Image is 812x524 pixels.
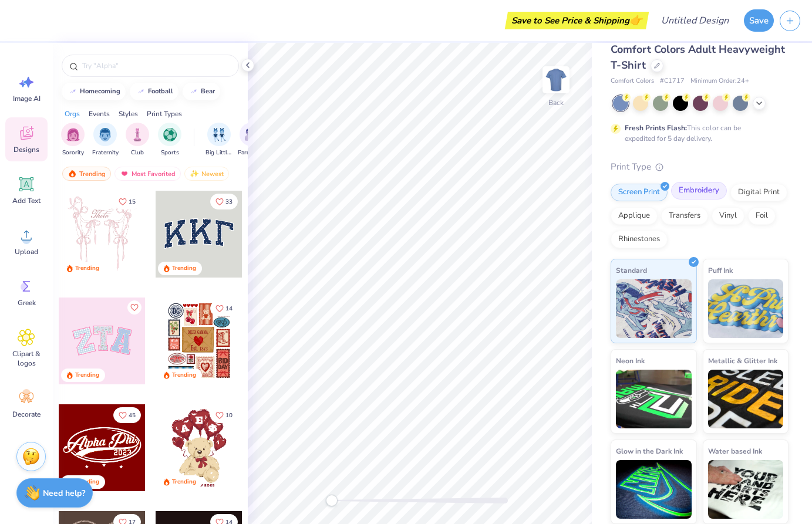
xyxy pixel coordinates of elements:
[66,128,80,141] img: Sorority Image
[225,413,233,418] span: 10
[129,413,136,418] span: 45
[189,88,198,95] img: trend_line.gif
[18,298,36,307] span: Greek
[730,184,787,201] div: Digital Print
[131,148,144,157] span: Club
[12,196,41,205] span: Add Text
[190,170,199,178] img: newest.gif
[126,123,149,157] button: filter button
[548,97,564,108] div: Back
[708,445,762,457] span: Water based Ink
[120,170,129,178] img: most_fav.gif
[205,148,233,157] span: Big Little Reveal
[611,76,654,86] span: Comfort Colors
[708,264,733,276] span: Puff Ink
[625,123,769,144] div: This color can be expedited for 5 day delivery.
[616,264,647,276] span: Standard
[61,123,85,157] div: filter for Sorority
[68,170,77,178] img: trending.gif
[611,160,789,174] div: Print Type
[210,300,238,316] button: Like
[616,279,692,338] img: Standard
[148,88,173,94] div: football
[61,123,85,157] button: filter button
[12,410,41,419] span: Decorate
[172,478,196,486] div: Trending
[326,495,338,506] div: Accessibility label
[89,109,110,119] div: Events
[130,83,178,100] button: football
[129,199,136,205] span: 15
[225,199,233,205] span: 33
[611,231,668,248] div: Rhinestones
[712,207,744,225] div: Vinyl
[92,123,119,157] div: filter for Fraternity
[671,182,727,200] div: Embroidery
[62,167,111,181] div: Trending
[629,13,642,27] span: 👉
[184,167,229,181] div: Newest
[708,460,784,519] img: Water based Ink
[748,207,776,225] div: Foil
[172,371,196,380] div: Trending
[92,123,119,157] button: filter button
[508,12,646,29] div: Save to See Price & Shipping
[183,83,220,100] button: bear
[65,109,80,119] div: Orgs
[625,123,687,133] strong: Fresh Prints Flash:
[690,76,749,86] span: Minimum Order: 24 +
[611,184,668,201] div: Screen Print
[238,123,265,157] button: filter button
[616,460,692,519] img: Glow in the Dark Ink
[708,354,777,367] span: Metallic & Glitter Ink
[81,60,231,72] input: Try "Alpha"
[161,148,179,157] span: Sports
[62,83,126,100] button: homecoming
[213,128,225,141] img: Big Little Reveal Image
[75,371,99,380] div: Trending
[136,88,146,95] img: trend_line.gif
[131,128,144,141] img: Club Image
[225,306,233,312] span: 14
[205,123,233,157] button: filter button
[114,167,181,181] div: Most Favorited
[14,145,39,154] span: Designs
[616,445,683,457] span: Glow in the Dark Ink
[7,349,46,368] span: Clipart & logos
[13,94,41,103] span: Image AI
[210,194,238,209] button: Like
[616,370,692,428] img: Neon Ink
[744,9,774,32] button: Save
[245,128,258,141] img: Parent's Weekend Image
[75,264,99,273] div: Trending
[147,109,182,119] div: Print Types
[544,68,568,92] img: Back
[238,123,265,157] div: filter for Parent's Weekend
[126,123,149,157] div: filter for Club
[172,264,196,273] div: Trending
[80,88,120,94] div: homecoming
[15,247,38,256] span: Upload
[708,370,784,428] img: Metallic & Glitter Ink
[75,478,99,486] div: Trending
[127,300,141,315] button: Like
[205,123,233,157] div: filter for Big Little Reveal
[62,148,84,157] span: Sorority
[611,207,658,225] div: Applique
[238,148,265,157] span: Parent's Weekend
[158,123,181,157] div: filter for Sports
[660,76,685,86] span: # C1717
[616,354,645,367] span: Neon Ink
[210,407,238,423] button: Like
[99,128,112,141] img: Fraternity Image
[708,279,784,338] img: Puff Ink
[113,194,141,209] button: Like
[113,407,141,423] button: Like
[661,207,708,225] div: Transfers
[119,109,138,119] div: Styles
[163,128,177,141] img: Sports Image
[652,9,738,32] input: Untitled Design
[201,88,215,94] div: bear
[158,123,181,157] button: filter button
[92,148,119,157] span: Fraternity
